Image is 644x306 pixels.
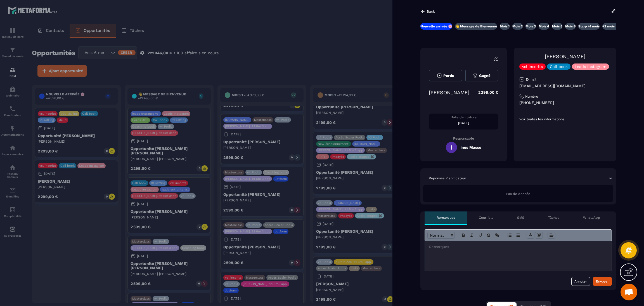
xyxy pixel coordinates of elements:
[571,277,590,286] button: Annuler
[429,115,498,119] p: Date de clôture
[479,215,493,220] p: Courriels
[519,100,610,105] p: [PHONE_NUMBER]
[429,136,498,140] p: Responsable
[437,215,455,220] p: Remarques
[575,65,606,69] p: Leads Instagram
[583,215,600,220] p: WhatsApp
[519,117,610,121] p: Voir toutes les informations
[460,145,481,150] h5: Inès Masse
[526,77,536,82] p: E-mail
[519,83,610,89] p: [EMAIL_ADDRESS][DOMAIN_NAME]
[465,70,499,81] button: Gagné
[548,215,559,220] p: Tâches
[517,215,524,220] p: SMS
[621,284,637,300] a: Ouvrir le chat
[545,53,585,59] a: [PERSON_NAME]
[593,277,612,286] button: Envoyer
[522,65,543,69] p: vsl inscrits
[429,90,469,95] p: [PERSON_NAME]
[506,192,530,196] span: Pas de donnée
[479,74,491,78] span: Gagné
[473,87,498,98] p: 2 299,00 €
[525,94,538,99] p: Numéro
[429,70,462,81] button: Perdu
[443,74,454,78] span: Perdu
[550,65,568,69] p: Call book
[596,279,609,284] div: Envoyer
[429,121,498,125] p: [DATE]
[429,176,466,180] p: Réponses Planificateur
